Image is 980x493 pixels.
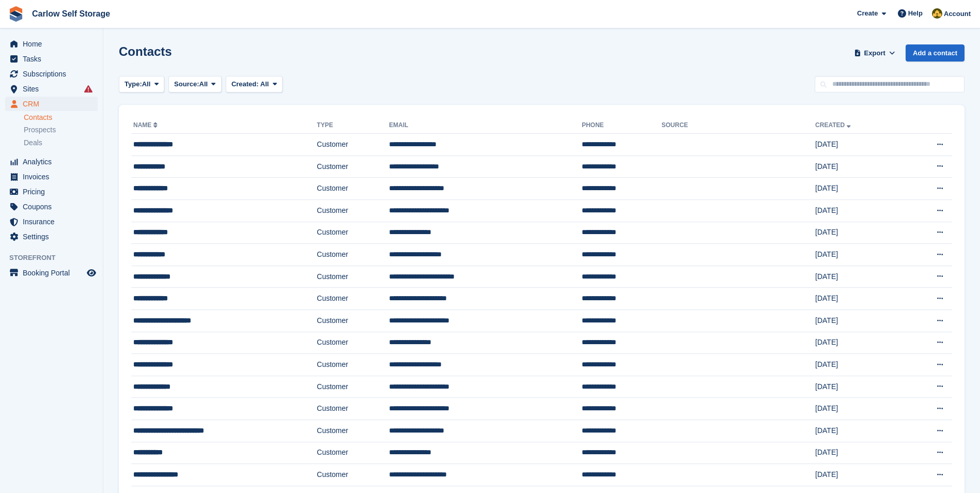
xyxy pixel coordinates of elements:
td: Customer [317,266,389,288]
td: Customer [317,464,389,486]
span: Create [857,8,878,19]
span: Account [944,9,971,19]
td: [DATE] [815,442,902,464]
a: Deals [24,137,98,148]
td: [DATE] [815,222,902,244]
th: Type [317,117,389,134]
span: Settings [23,229,85,244]
span: Analytics [23,155,85,169]
td: Customer [317,310,389,332]
td: [DATE] [815,266,902,288]
span: Tasks [23,52,85,66]
span: Sites [23,82,85,96]
a: Preview store [85,267,98,279]
td: Customer [317,398,389,420]
span: Subscriptions [23,67,85,81]
a: menu [5,82,98,96]
a: menu [5,229,98,244]
span: Booking Portal [23,266,85,280]
a: Prospects [24,125,98,135]
td: Customer [317,420,389,442]
td: Customer [317,288,389,310]
a: Carlow Self Storage [28,5,114,22]
a: Name [133,121,160,129]
span: Invoices [23,170,85,184]
span: Type: [125,79,142,89]
img: stora-icon-8386f47178a22dfd0bd8f6a31ec36ba5ce8667c1dd55bd0f319d3a0aa187defe.svg [8,6,24,22]
h1: Contacts [119,44,172,58]
span: Deals [24,138,42,148]
td: [DATE] [815,288,902,310]
span: Storefront [9,253,103,263]
td: Customer [317,134,389,156]
a: Contacts [24,113,98,122]
a: menu [5,214,98,229]
span: Home [23,37,85,51]
a: menu [5,67,98,81]
th: Source [662,117,816,134]
th: Email [389,117,582,134]
td: [DATE] [815,420,902,442]
a: menu [5,52,98,66]
a: menu [5,155,98,169]
button: Source: All [168,76,222,93]
td: [DATE] [815,332,902,354]
span: Created: [231,80,259,88]
td: [DATE] [815,376,902,398]
td: [DATE] [815,244,902,266]
span: All [142,79,151,89]
td: Customer [317,442,389,464]
a: Add a contact [906,44,965,61]
td: [DATE] [815,398,902,420]
span: CRM [23,97,85,111]
span: All [260,80,269,88]
span: All [199,79,208,89]
td: Customer [317,178,389,200]
i: Smart entry sync failures have occurred [84,85,92,93]
td: [DATE] [815,310,902,332]
a: menu [5,97,98,111]
td: [DATE] [815,156,902,178]
span: Help [908,8,923,19]
td: Customer [317,376,389,398]
td: Customer [317,244,389,266]
td: Customer [317,332,389,354]
a: menu [5,37,98,51]
a: menu [5,199,98,214]
a: menu [5,170,98,184]
span: Prospects [24,125,56,135]
td: [DATE] [815,464,902,486]
span: Export [864,48,885,58]
th: Phone [582,117,661,134]
a: Created [815,121,853,129]
td: Customer [317,354,389,376]
td: [DATE] [815,134,902,156]
td: Customer [317,156,389,178]
td: Customer [317,199,389,222]
td: Customer [317,222,389,244]
td: [DATE] [815,178,902,200]
button: Type: All [119,76,164,93]
td: [DATE] [815,354,902,376]
a: menu [5,184,98,199]
span: Coupons [23,199,85,214]
span: Insurance [23,214,85,229]
td: [DATE] [815,199,902,222]
button: Created: All [226,76,283,93]
a: menu [5,266,98,280]
img: Kevin Moore [932,8,942,19]
button: Export [852,44,897,61]
span: Source: [174,79,199,89]
span: Pricing [23,184,85,199]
